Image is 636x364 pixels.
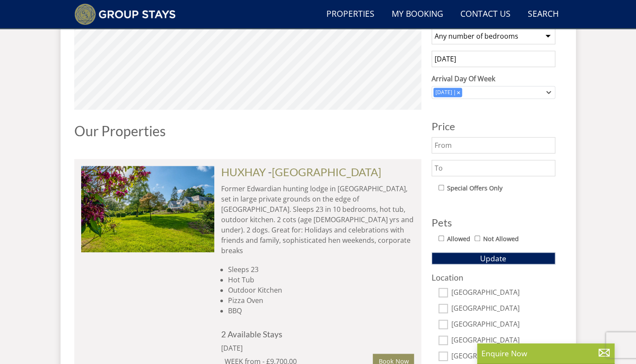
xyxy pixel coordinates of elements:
h3: Pets [432,217,555,228]
label: Not Allowed [483,234,519,244]
div: [DATE] [221,343,337,353]
label: [GEOGRAPHIC_DATA] [451,336,555,346]
li: Pizza Oven [228,295,414,306]
div: [DATE] [433,89,454,96]
label: [GEOGRAPHIC_DATA] [451,352,555,361]
p: Former Edwardian hunting lodge in [GEOGRAPHIC_DATA], set in large private grounds on the edge of ... [221,184,414,256]
a: My Booking [388,5,447,24]
a: Contact Us [457,5,514,24]
img: open-uri20250821-22-lp45q7.original. [81,166,214,252]
label: Special Offers Only [447,184,502,193]
a: Properties [323,5,378,24]
input: Arrival Date [432,51,555,67]
span: - [268,165,381,178]
label: [GEOGRAPHIC_DATA] [451,320,555,330]
div: Combobox [432,86,555,99]
img: Group Stays [74,3,176,25]
li: Hot Tub [228,275,414,285]
input: To [432,160,555,176]
h3: Price [432,121,555,132]
input: From [432,137,555,153]
h3: Location [432,273,555,282]
label: [GEOGRAPHIC_DATA] [451,304,555,314]
a: [GEOGRAPHIC_DATA] [272,165,381,178]
button: Update [432,252,555,264]
p: Enquire Now [481,348,610,359]
a: HUXHAY [221,165,266,178]
h1: Our Properties [74,123,421,138]
h4: 2 Available Stays [221,330,414,339]
li: Sleeps 23 [228,264,414,275]
label: Arrival Day Of Week [432,73,555,84]
li: Outdoor Kitchen [228,285,414,295]
a: Search [524,5,562,24]
label: Allowed [447,234,470,244]
label: [GEOGRAPHIC_DATA] [451,288,555,298]
li: BBQ [228,306,414,316]
span: Update [480,253,506,263]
